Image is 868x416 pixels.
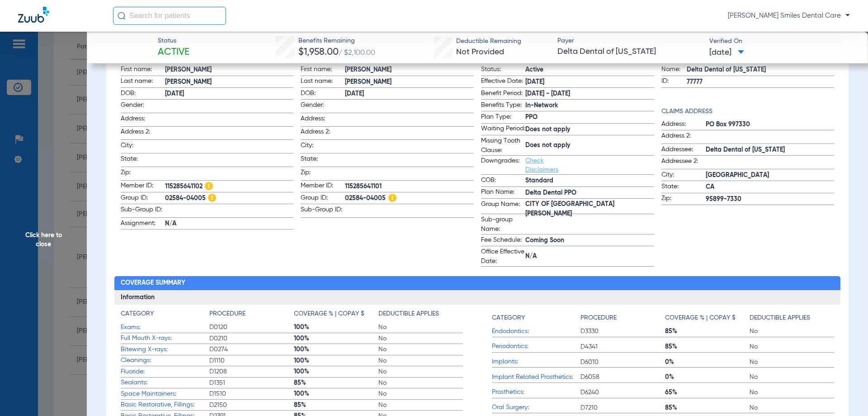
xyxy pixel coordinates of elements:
[113,7,226,25] input: Search for patients
[492,313,525,323] h4: Category
[750,388,834,397] span: No
[481,200,525,214] span: Group Name:
[294,367,378,376] span: 100%
[294,401,378,410] span: 85%
[661,194,706,205] span: Zip:
[121,141,165,153] span: City:
[378,345,463,354] span: No
[121,378,209,387] span: Sealants:
[165,65,294,75] span: [PERSON_NAME]
[456,48,504,56] span: Not Provided
[205,182,213,190] img: Hazard
[661,182,706,193] span: State:
[481,176,525,186] span: COB:
[209,389,294,398] span: D1510
[661,170,706,181] span: City:
[706,120,835,129] span: PO Box 997330
[481,77,525,87] span: Effective Date:
[481,215,525,234] span: Sub-group Name:
[709,37,854,46] span: Verified On
[165,182,294,191] span: 115285641102
[665,388,750,397] span: 65%
[378,334,463,343] span: No
[557,36,702,46] span: Payer
[294,309,364,319] h4: Coverage % | Copay $
[750,358,834,367] span: No
[208,194,216,202] img: Hazard
[525,252,654,261] span: N/A
[121,323,209,332] span: Exams:
[525,141,654,150] span: Does not apply
[209,378,294,387] span: D1351
[750,403,834,412] span: No
[580,403,665,412] span: D7210
[165,89,294,99] span: [DATE]
[525,65,654,75] span: Active
[661,107,835,116] h4: Claims Address
[209,309,245,319] h4: Procedure
[301,114,345,126] span: Address:
[481,156,525,174] span: Downgrades:
[525,176,654,186] span: Standard
[492,327,580,336] span: Endodontics:
[18,7,49,23] img: Zuub Logo
[121,154,165,167] span: State:
[294,389,378,398] span: 100%
[121,127,165,139] span: Address 2:
[121,389,209,399] span: Space Maintainers:
[345,77,474,87] span: [PERSON_NAME]
[823,373,868,416] iframe: Chat Widget
[580,388,665,397] span: D6240
[492,403,580,412] span: Oral Surgery:
[481,112,525,123] span: Plan Type:
[345,182,474,191] span: 115285641101
[481,100,525,111] span: Benefits Type:
[298,48,339,57] span: $1,958.00
[121,77,165,87] span: Last name:
[665,403,750,412] span: 85%
[525,77,654,87] span: [DATE]
[121,168,165,180] span: Zip:
[345,89,474,99] span: [DATE]
[121,65,165,76] span: First name:
[492,373,580,382] span: Implant Related Prosthetics:
[378,378,463,387] span: No
[301,127,345,139] span: Address 2:
[481,124,525,135] span: Waiting Period:
[492,357,580,367] span: Implants:
[301,154,345,167] span: State:
[121,400,209,410] span: Basic Restorative, Fillings:
[378,401,463,410] span: No
[121,334,209,343] span: Full Mouth X-rays:
[525,236,654,245] span: Coming Soon
[481,235,525,246] span: Fee Schedule:
[525,188,654,198] span: Delta Dental PPO
[378,356,463,365] span: No
[114,290,841,305] h3: Information
[665,373,750,382] span: 0%
[301,77,345,87] span: Last name:
[121,309,209,322] app-breakdown-title: Category
[525,158,558,173] a: Check Disclaimers
[158,46,189,59] span: Active
[661,157,706,169] span: Addressee 2:
[209,356,294,365] span: D1110
[294,334,378,343] span: 100%
[294,345,378,354] span: 100%
[388,194,396,202] img: Hazard
[481,89,525,100] span: Benefit Period:
[661,131,706,143] span: Address 2:
[121,356,209,365] span: Cleanings:
[580,313,617,323] h4: Procedure
[121,219,165,230] span: Assignment:
[481,247,525,266] span: Office Effective Date:
[378,367,463,376] span: No
[750,327,834,336] span: No
[525,204,654,214] span: CITY OF [GEOGRAPHIC_DATA][PERSON_NAME]
[121,367,209,377] span: Fluoride:
[665,342,750,351] span: 85%
[301,181,345,192] span: Member ID:
[728,11,850,20] span: [PERSON_NAME] Smiles Dental Care
[661,120,706,130] span: Address:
